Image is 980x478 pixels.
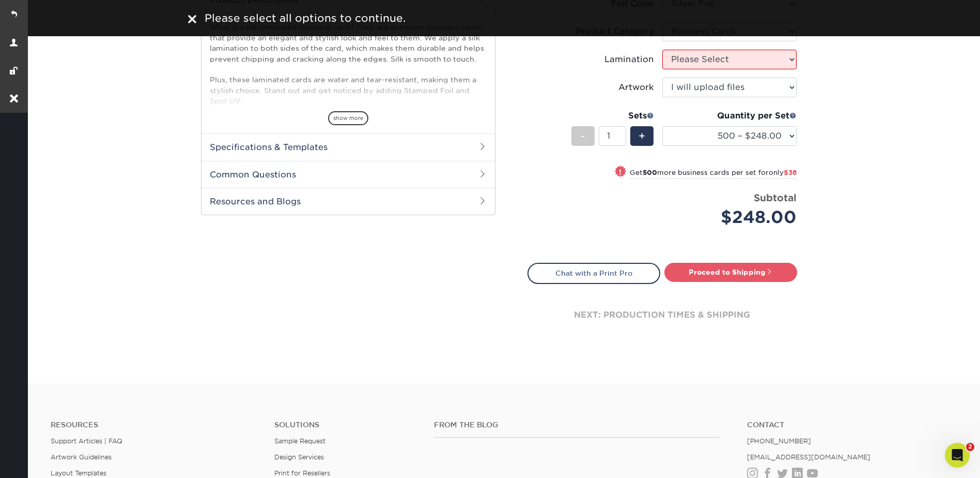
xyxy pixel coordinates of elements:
a: Contact [747,421,955,429]
span: $38 [784,169,797,176]
div: Artwork [618,81,654,94]
a: [EMAIL_ADDRESS][DOMAIN_NAME] [747,453,870,461]
iframe: Intercom live chat [945,443,970,468]
span: - [581,128,585,144]
a: Sample Request [274,437,325,445]
span: only [769,169,797,176]
span: show more [328,111,368,125]
h2: Common Questions [201,161,495,188]
h4: Solutions [274,421,418,429]
div: Sets [571,110,654,122]
img: close [188,15,196,23]
div: Quantity per Set [662,110,797,122]
span: Please select all options to continue. [205,12,406,24]
span: + [639,128,645,144]
div: next: production times & shipping [527,284,797,346]
span: 2 [966,443,974,451]
a: Layout Templates [51,469,106,477]
small: Get more business cards per set for [630,169,797,179]
h2: Resources and Blogs [201,188,495,215]
h2: Specifications & Templates [201,133,495,160]
a: Print for Resellers [274,469,330,477]
a: Design Services [274,453,324,461]
a: Chat with a Print Pro [527,263,660,283]
strong: 500 [643,169,657,176]
strong: Subtotal [754,192,797,203]
span: ! [619,167,621,177]
a: [PHONE_NUMBER] [747,437,811,445]
a: Support Articles | FAQ [51,437,122,445]
h4: From the Blog [434,421,719,429]
h4: Resources [51,421,259,429]
div: $248.00 [670,205,797,230]
div: Lamination [604,53,654,66]
a: Artwork Guidelines [51,453,112,461]
a: Proceed to Shipping [664,263,797,281]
